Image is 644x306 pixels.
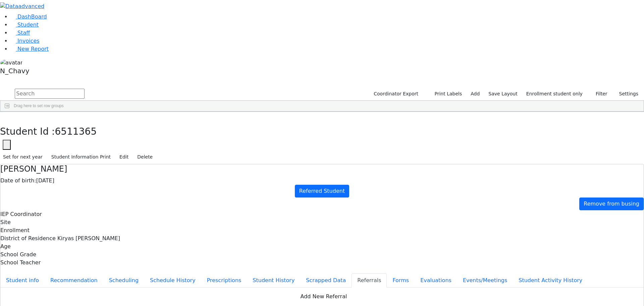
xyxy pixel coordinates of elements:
a: DashBoard [11,13,47,20]
span: Staff [17,30,30,36]
label: School Grade [0,251,36,259]
label: Age [0,243,11,251]
a: Staff [11,30,30,36]
a: Referred Student [295,185,349,198]
button: Referrals [352,273,387,288]
span: Student [17,21,39,28]
button: Prescriptions [201,273,247,288]
button: Evaluations [415,273,457,288]
label: District of Residence [0,234,56,243]
a: New Report [11,46,49,52]
div: [DATE] [0,177,644,185]
span: Remove from busing [584,201,639,207]
span: DashBoard [17,13,47,20]
button: Settings [610,89,641,99]
button: Forms [387,273,415,288]
button: Student Information Print [48,152,114,162]
span: Drag here to set row groups [14,103,64,108]
button: Recommendation [45,273,103,288]
button: Filter [587,89,610,99]
a: Invoices [11,38,40,44]
a: Remove from busing [579,198,644,210]
label: Enrollment [0,226,30,234]
label: Site [0,218,11,226]
button: Student info [0,273,45,288]
button: Delete [134,152,156,162]
button: Student Activity History [513,273,588,288]
input: Search [15,89,85,99]
a: Add [468,89,483,99]
button: Add New Referral [0,290,644,303]
button: Edit [116,152,131,162]
button: Events/Meetings [457,273,513,288]
h4: [PERSON_NAME] [0,164,644,174]
span: 6511365 [55,126,97,137]
label: School Teacher [0,259,41,267]
button: Print Labels [427,89,465,99]
button: Student History [247,273,300,288]
label: Date of birth: [0,177,36,185]
label: Enrollment student only [523,89,586,99]
button: Schedule History [144,273,201,288]
button: Save Layout [485,89,520,99]
button: Scheduling [103,273,144,288]
span: Invoices [17,38,40,44]
label: IEP Coordinator [0,210,42,218]
button: Scrapped Data [300,273,352,288]
a: Student [11,21,39,28]
span: New Report [17,46,49,52]
button: Coordinator Export [369,89,421,99]
span: Kiryas [PERSON_NAME] [57,235,120,242]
